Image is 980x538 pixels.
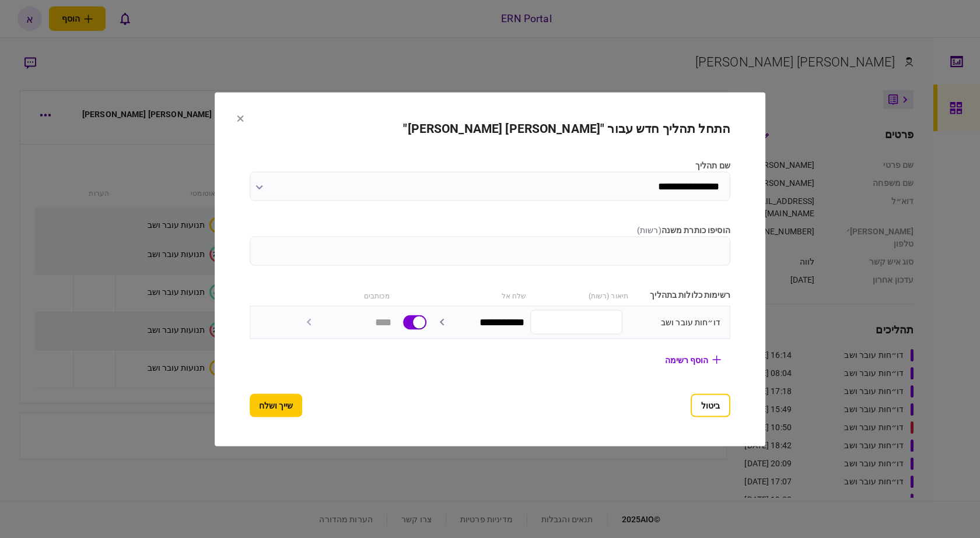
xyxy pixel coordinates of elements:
div: רשימות כלולות בתהליך [634,289,730,301]
span: ( רשות ) [637,225,661,234]
h2: התחל תהליך חדש עבור "[PERSON_NAME] [PERSON_NAME]" [250,121,730,136]
label: שם תהליך [250,159,730,171]
button: ביטול [691,393,730,417]
input: שם תהליך [250,171,730,201]
button: שייך ושלח [250,393,302,417]
label: הוסיפו כותרת משנה [250,224,730,236]
div: תיאור (רשות) [532,289,628,301]
button: הוסף רשימה [656,349,730,370]
input: הוסיפו כותרת משנה [250,236,730,265]
div: מכותבים [293,289,390,301]
div: שלח אל [430,289,527,301]
div: דו״חות עובר ושב [628,316,720,328]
